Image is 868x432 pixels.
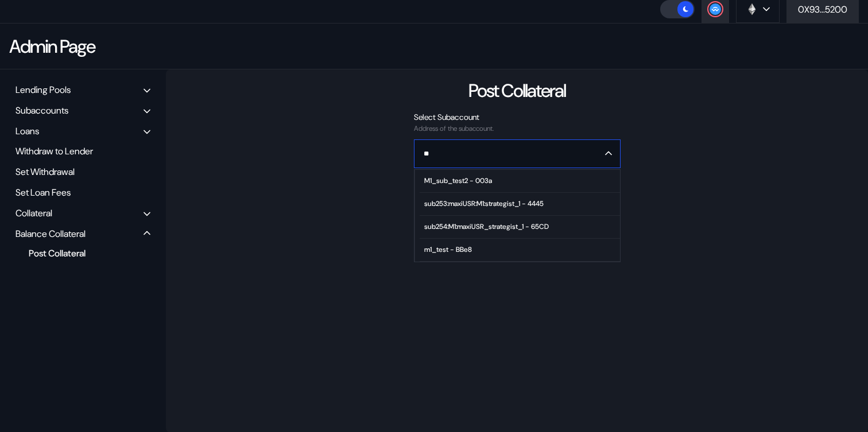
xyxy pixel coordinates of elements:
div: Set Withdrawal [11,163,154,181]
div: Address of the subaccount. [414,124,621,133]
div: Collateral [15,207,52,219]
div: sub253:maxiUSR:M1:strategist_1 - 4445 [424,200,544,208]
div: Withdraw to Lender [11,142,154,160]
div: sub254:M1:maxiUSR_strategist_1 - 65CD [424,223,549,231]
div: Post Collateral [23,246,135,261]
button: sub253:maxiUSR:M1:strategist_1 - 4445 [415,193,620,216]
div: M1_sub_test2 - 003a [424,177,492,185]
div: Balance Collateral [15,228,86,240]
button: Close menu [414,139,621,168]
div: Loans [15,125,39,137]
div: Select Subaccount [414,112,621,122]
button: M1_sub_test2 - 003a [415,170,620,193]
img: chain logo [746,3,758,15]
div: 0X93...5200 [798,3,847,15]
button: sub254:M1:maxiUSR_strategist_1 - 65CD [415,216,620,239]
div: Lending Pools [15,84,71,96]
button: m1_test - BBe8 [415,239,620,262]
div: m1_test - BBe8 [424,246,472,254]
div: Post Collateral [468,79,565,103]
div: Subaccounts [15,104,68,116]
div: Set Loan Fees [11,184,154,201]
div: Admin Page [9,34,95,59]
